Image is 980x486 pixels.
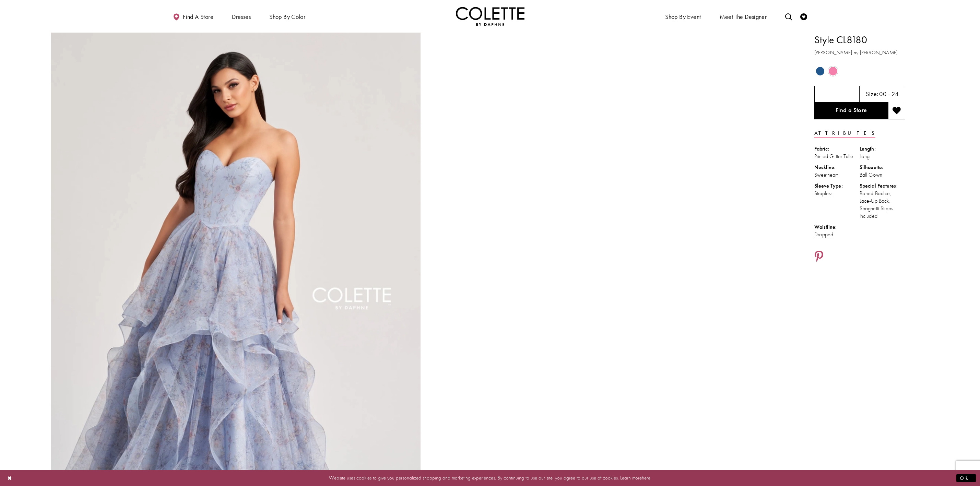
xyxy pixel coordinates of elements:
div: Strapless [814,190,860,197]
div: Dropped [814,231,860,238]
span: Shop by color [268,7,307,26]
a: Attributes [814,128,876,138]
a: Visit Home Page [456,7,524,26]
div: Neckline: [814,164,860,171]
div: Long [860,153,905,160]
h1: Style CL8180 [814,33,905,47]
div: Silhouette: [860,164,905,171]
div: Printed Glitter Tulle [814,153,860,160]
span: Dresses [230,7,252,26]
a: Meet the designer [718,7,769,26]
p: Website uses cookies to give you personalized shopping and marketing experiences. By continuing t... [49,473,931,483]
span: Shop By Event [663,7,702,26]
div: Length: [860,145,905,153]
span: Shop by color [269,13,305,20]
a: Find a Store [814,102,888,119]
a: Find a store [171,7,215,26]
div: Special Features: [860,182,905,190]
span: Shop By Event [665,13,701,20]
span: Size: [866,90,878,98]
span: Find a store [183,13,213,20]
div: Ocean Blue Multi [814,65,826,77]
img: Colette by Daphne [456,7,524,26]
a: Toggle search [783,7,794,26]
button: Add to wishlist [888,102,905,119]
video: Style CL8180 Colette by Daphne #1 autoplay loop mute video [424,33,794,217]
button: Submit Dialog [956,474,976,482]
span: Meet the designer [720,13,767,20]
button: Close Dialog [4,472,16,484]
span: Dresses [232,13,251,20]
a: Share using Pinterest - Opens in new tab [814,250,824,263]
div: Waistline: [814,223,860,231]
a: Check Wishlist [799,7,809,26]
div: Boned Bodice, Lace-Up Back, Spaghetti Straps Included [860,190,905,220]
h3: [PERSON_NAME] by [PERSON_NAME] [814,49,905,57]
a: here [642,474,650,481]
h5: 00 - 24 [879,91,898,97]
div: Sleeve Type: [814,182,860,190]
div: Sweetheart [814,171,860,179]
div: Product color controls state depends on size chosen [814,65,905,78]
div: Fabric: [814,145,860,153]
div: Ball Gown [860,171,905,179]
div: Pink Multi [827,65,839,77]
